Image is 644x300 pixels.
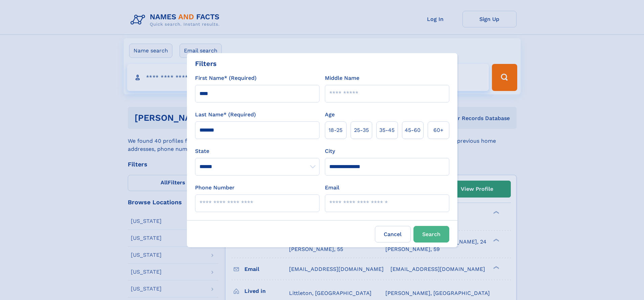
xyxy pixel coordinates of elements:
[433,126,444,134] span: 60+
[195,147,319,155] label: State
[325,74,359,82] label: Middle Name
[325,111,335,119] label: Age
[325,184,339,192] label: Email
[325,147,335,155] label: City
[405,126,421,134] span: 45‑60
[195,111,256,119] label: Last Name* (Required)
[195,74,257,82] label: First Name* (Required)
[379,126,395,134] span: 35‑45
[375,226,411,243] label: Cancel
[354,126,369,134] span: 25‑35
[195,59,217,69] div: Filters
[329,126,342,134] span: 18‑25
[195,184,235,192] label: Phone Number
[413,226,449,243] button: Search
